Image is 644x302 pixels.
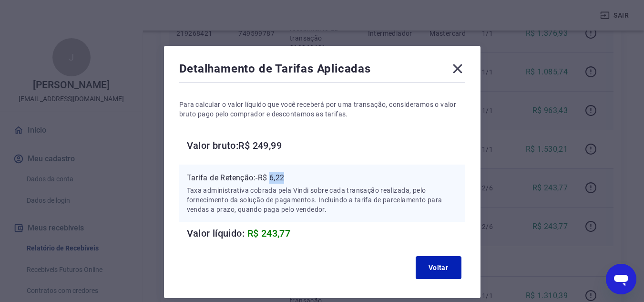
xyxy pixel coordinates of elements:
p: Tarifa de Retenção: -R$ 6,22 [187,172,458,184]
span: R$ 243,77 [247,228,291,239]
p: Para calcular o valor líquido que você receberá por uma transação, consideramos o valor bruto pag... [179,100,465,119]
p: Taxa administrativa cobrada pela Vindi sobre cada transação realizada, pelo fornecimento da soluç... [187,186,458,214]
h6: Valor líquido: [187,226,465,241]
h6: Valor bruto: R$ 249,99 [187,138,465,153]
iframe: Botão para abrir a janela de mensagens [606,264,636,294]
div: Detalhamento de Tarifas Aplicadas [179,61,465,80]
button: Voltar [416,256,461,279]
